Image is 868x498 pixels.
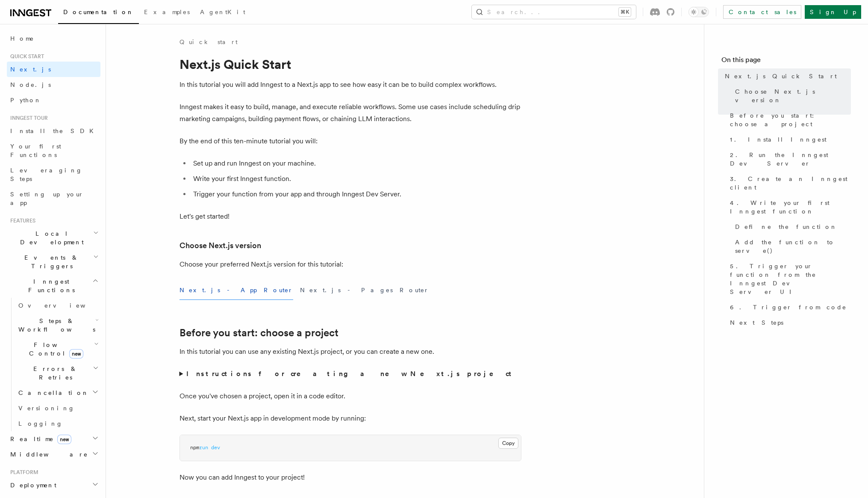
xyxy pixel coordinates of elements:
[732,219,851,234] a: Define the function
[730,111,851,128] span: Before you start: choose a project
[7,92,100,108] a: Python
[730,135,827,144] span: 1. Install Inngest
[18,405,75,412] span: Versioning
[10,143,61,158] span: Your first Functions
[727,299,851,315] a: 6. Trigger from code
[179,210,521,222] p: Let's get started!
[7,187,100,210] a: Setting up your app
[7,115,48,122] span: Inngest tour
[7,123,100,139] a: Install the SDK
[211,445,220,451] span: dev
[200,9,245,15] span: AgentKit
[472,5,636,19] button: Search...⌘K
[727,195,851,219] a: 4. Write your first Inngest function
[7,253,93,270] span: Events & Triggers
[7,431,100,447] button: Realtimenew
[735,87,851,104] span: Choose Next.js version
[15,317,95,334] span: Steps & Workflows
[15,400,100,416] a: Versioning
[179,281,293,300] button: Next.js - App Router
[730,151,851,168] span: 2. Run the Inngest Dev Server
[7,447,100,462] button: Middleware
[725,72,837,80] span: Next.js Quick Start
[191,173,521,185] li: Write your first Inngest function.
[179,258,521,270] p: Choose your preferred Next.js version for this tutorial:
[7,62,100,77] a: Next.js
[7,77,100,92] a: Node.js
[7,250,100,274] button: Events & Triggers
[723,5,801,19] a: Contact sales
[727,315,851,330] a: Next Steps
[727,132,851,147] a: 1. Install Inngest
[7,139,100,163] a: Your first Functions
[15,416,100,431] a: Logging
[727,171,851,195] a: 3. Create an Inngest client
[179,101,521,125] p: Inngest makes it easy to build, manage, and execute reliable workflows. Some use cases include sc...
[15,298,100,313] a: Overview
[15,341,94,358] span: Flow Control
[730,303,847,311] span: 6. Trigger from code
[10,97,41,104] span: Python
[7,229,93,246] span: Local Development
[18,302,106,309] span: Overview
[63,9,134,15] span: Documentation
[186,370,515,378] strong: Instructions for creating a new Next.js project
[7,274,100,298] button: Inngest Functions
[58,3,139,24] a: Documentation
[7,163,100,187] a: Leveraging Steps
[199,445,208,451] span: run
[15,365,93,382] span: Errors & Retries
[7,53,44,60] span: Quick start
[179,79,521,91] p: In this tutorial you will add Inngest to a Next.js app to see how easy it can be to build complex...
[7,481,56,489] span: Deployment
[10,167,82,182] span: Leveraging Steps
[179,412,521,424] p: Next, start your Next.js app in development mode by running:
[191,188,521,200] li: Trigger your function from your app and through Inngest Dev Server.
[139,3,195,23] a: Examples
[7,298,100,431] div: Inngest Functions
[735,222,837,231] span: Define the function
[732,234,851,258] a: Add the function to serve()
[15,388,89,397] span: Cancellation
[15,361,100,385] button: Errors & Retries
[7,31,100,46] a: Home
[730,262,851,296] span: 5. Trigger your function from the Inngest Dev Server UI
[805,5,861,19] a: Sign Up
[7,450,88,459] span: Middleware
[190,445,199,451] span: npm
[179,56,521,72] h1: Next.js Quick Start
[300,281,429,300] button: Next.js - Pages Router
[7,469,38,476] span: Platform
[7,277,92,294] span: Inngest Functions
[179,471,521,483] p: Now you can add Inngest to your project!
[721,68,851,84] a: Next.js Quick Start
[498,438,518,449] button: Copy
[179,240,261,252] a: Choose Next.js version
[179,368,521,380] summary: Instructions for creating a new Next.js project
[10,66,51,73] span: Next.js
[69,349,83,359] span: new
[730,175,851,192] span: 3. Create an Inngest client
[730,199,851,216] span: 4. Write your first Inngest function
[7,217,35,224] span: Features
[179,327,338,339] a: Before you start: choose a project
[727,108,851,132] a: Before you start: choose a project
[179,390,521,402] p: Once you've chosen a project, open it in a code editor.
[191,157,521,169] li: Set up and run Inngest on your machine.
[727,147,851,171] a: 2. Run the Inngest Dev Server
[179,38,238,46] a: Quick start
[195,3,250,23] a: AgentKit
[179,135,521,147] p: By the end of this ten-minute tutorial you will:
[57,435,71,444] span: new
[732,84,851,108] a: Choose Next.js version
[619,8,631,16] kbd: ⌘K
[10,81,51,88] span: Node.js
[10,191,84,206] span: Setting up your app
[730,318,783,327] span: Next Steps
[7,226,100,250] button: Local Development
[689,7,709,17] button: Toggle dark mode
[7,435,71,443] span: Realtime
[15,337,100,361] button: Flow Controlnew
[179,346,521,358] p: In this tutorial you can use any existing Next.js project, or you can create a new one.
[15,385,100,400] button: Cancellation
